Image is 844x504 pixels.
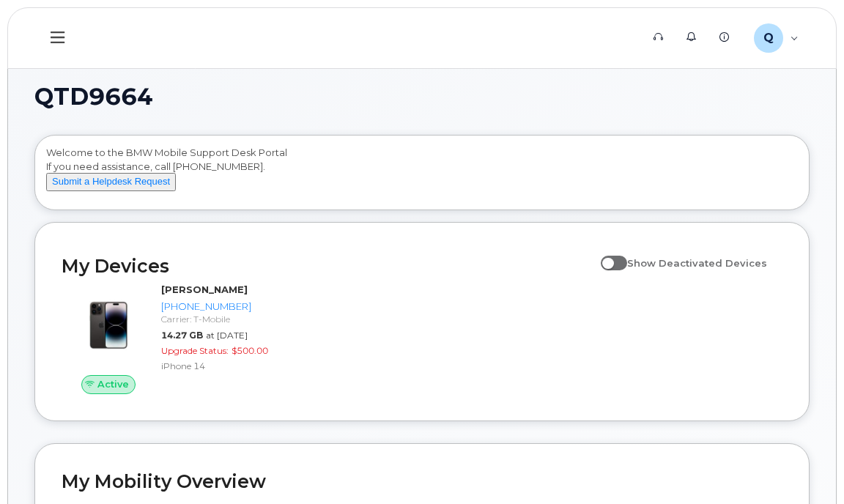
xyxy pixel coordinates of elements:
[601,249,612,261] input: Show Deactivated Devices
[161,300,284,314] div: [PHONE_NUMBER]
[627,257,767,269] span: Show Deactivated Devices
[161,330,203,341] span: 14.27 GB
[46,146,798,204] div: Welcome to the BMW Mobile Support Desk Portal If you need assistance, call [PHONE_NUMBER].
[46,173,176,191] button: Submit a Helpdesk Request
[62,470,782,492] h2: My Mobility Overview
[161,283,248,295] strong: [PERSON_NAME]
[161,313,284,325] div: Carrier: T-Mobile
[97,377,129,391] span: Active
[34,86,153,108] span: QTD9664
[161,345,229,356] span: Upgrade Status:
[62,255,593,277] h2: My Devices
[232,345,268,356] span: $500.00
[780,440,833,493] iframe: Messenger Launcher
[161,360,284,372] div: iPhone 14
[46,175,176,187] a: Submit a Helpdesk Request
[73,290,144,360] img: image20231002-3703462-njx0qo.jpeg
[62,283,290,394] a: Active[PERSON_NAME][PHONE_NUMBER]Carrier: T-Mobile14.27 GBat [DATE]Upgrade Status:$500.00iPhone 14
[206,330,248,341] span: at [DATE]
